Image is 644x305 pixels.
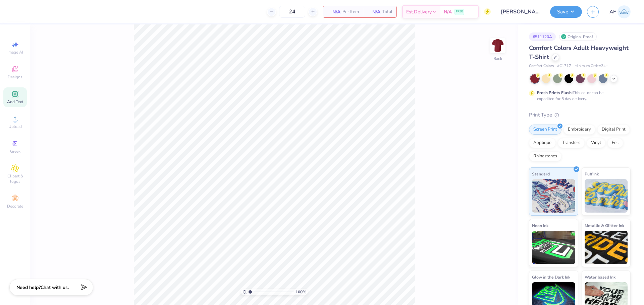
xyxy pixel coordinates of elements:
span: AF [609,8,616,16]
span: Add Text [7,99,23,104]
span: N/A [444,8,452,15]
strong: Fresh Prints Flash: [537,90,573,95]
span: Greek [10,149,20,154]
img: Neon Ink [532,231,575,264]
span: Comfort Colors Adult Heavyweight T-Shirt [529,44,629,61]
span: Glow in the Dark Ink [532,274,570,281]
div: Back [493,56,502,62]
div: Original Proof [559,32,597,41]
span: Upload [8,124,22,129]
span: Standard [532,170,550,177]
div: Applique [529,138,556,148]
div: Digital Print [597,125,630,135]
span: Est. Delivery [406,8,432,15]
span: FREE [456,9,463,14]
img: Back [491,39,504,52]
img: Standard [532,179,575,213]
input: – – [279,6,305,18]
span: Total [382,8,392,15]
div: Print Type [529,111,631,119]
span: Chat with us. [41,284,69,291]
span: Clipart & logos [3,173,27,184]
span: Neon Ink [532,222,548,229]
span: 100 % [296,289,306,295]
div: This color can be expedited for 5 day delivery. [537,90,620,102]
span: Comfort Colors [529,63,554,69]
img: Puff Ink [585,179,628,213]
span: Water based Ink [585,274,615,281]
img: Metallic & Glitter Ink [585,231,628,264]
span: Minimum Order: 24 + [575,63,608,69]
span: Per Item [342,8,359,15]
span: Image AI [7,50,23,55]
div: Foil [607,138,623,148]
span: Metallic & Glitter Ink [585,222,624,229]
a: AF [609,5,631,18]
div: # 511120A [529,32,556,41]
span: Puff Ink [585,170,599,177]
span: # C1717 [557,63,571,69]
img: Ana Francesca Bustamante [618,5,631,18]
div: Rhinestones [529,151,561,161]
strong: Need help? [16,284,41,291]
div: Vinyl [587,138,605,148]
input: Untitled Design [496,5,545,18]
span: N/A [327,8,340,15]
div: Transfers [558,138,585,148]
span: N/A [367,8,380,15]
div: Screen Print [529,125,561,135]
span: Designs [8,74,22,80]
button: Save [550,6,582,18]
span: Decorate [7,204,23,209]
div: Embroidery [563,125,595,135]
